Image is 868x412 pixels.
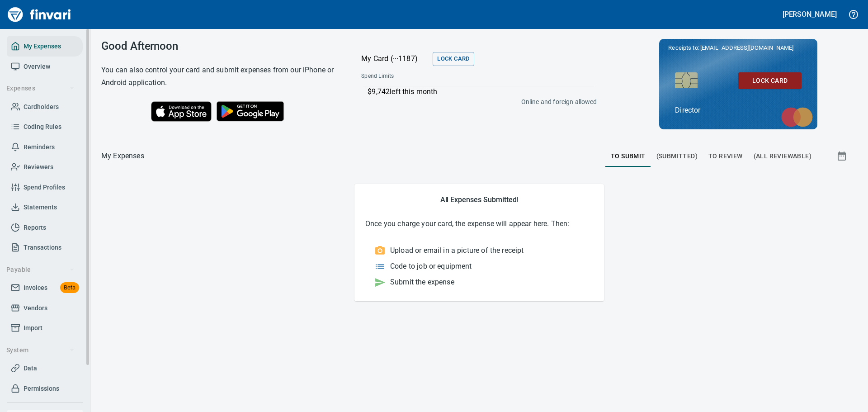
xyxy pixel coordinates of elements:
span: Reviewers [24,161,53,173]
button: Lock Card [433,52,474,66]
span: (Submitted) [656,151,698,162]
p: My Card (···1187) [361,53,429,64]
span: Spend Limits [361,72,495,81]
button: Payable [3,261,78,278]
span: Cardholders [24,101,59,113]
a: Statements [7,197,83,218]
a: Transactions [7,237,83,258]
a: Data [7,358,83,379]
nav: breadcrumb [101,151,144,161]
p: Code to job or equipment [390,261,472,272]
img: Download on the App Store [151,101,212,122]
a: Cardholders [7,97,83,117]
h5: [PERSON_NAME] [783,9,837,19]
button: Expenses [3,80,78,97]
span: System [6,345,75,356]
span: Lock Card [745,75,794,86]
p: Online and foreign allowed [354,97,597,106]
a: Permissions [7,379,83,399]
p: Director [675,105,802,116]
p: $9,742 left this month [368,86,594,97]
span: To Review [708,151,743,162]
a: InvoicesBeta [7,278,83,298]
span: Import [24,322,42,334]
span: Payable [6,264,75,275]
span: Reports [24,222,46,233]
span: Statements [24,202,57,213]
span: Reminders [24,142,55,153]
span: Invoices [24,282,47,294]
img: mastercard.svg [777,103,817,132]
span: Permissions [24,383,59,394]
span: Spend Profiles [24,182,65,193]
a: Reviewers [7,157,83,177]
p: My Expenses [101,151,144,161]
h6: You can also control your card and submit expenses from our iPhone or Android application. [101,64,339,89]
h3: Good Afternoon [101,40,339,52]
span: Lock Card [437,54,469,64]
button: Lock Card [738,72,802,89]
img: Get it on Google Play [212,96,289,126]
h5: All Expenses Submitted! [365,195,593,204]
span: To Submit [611,151,646,162]
span: Overview [24,61,50,72]
span: Transactions [24,242,61,253]
a: Vendors [7,298,83,318]
a: Coding Rules [7,117,83,137]
a: Reminders [7,137,83,157]
p: Submit the expense [390,277,454,288]
a: My Expenses [7,36,83,57]
p: Upload or email in a picture of the receipt [390,245,524,256]
span: Coding Rules [24,121,61,133]
button: System [3,342,78,359]
button: Show transactions within a particular date range [828,145,857,167]
a: Overview [7,57,83,77]
span: [EMAIL_ADDRESS][DOMAIN_NAME] [699,43,794,52]
p: Receipts to: [668,43,808,52]
p: Once you charge your card, the expense will appear here. Then: [365,218,593,229]
span: (All Reviewable) [754,151,811,162]
span: Vendors [24,303,47,314]
a: Reports [7,218,83,238]
button: [PERSON_NAME] [780,7,839,21]
a: Import [7,318,83,338]
span: Data [24,363,37,374]
a: Spend Profiles [7,177,83,198]
span: My Expenses [24,41,61,52]
img: Finvari [5,4,73,25]
span: Expenses [6,83,75,94]
span: Beta [60,283,79,293]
